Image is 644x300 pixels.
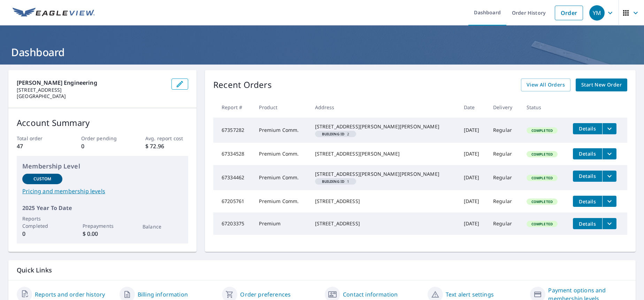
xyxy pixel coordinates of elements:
[446,290,494,299] a: Text alert settings
[488,97,521,118] th: Delivery
[458,165,488,190] td: [DATE]
[602,218,616,229] button: filesDropdownBtn-67203375
[17,87,166,93] p: [STREET_ADDRESS]
[35,290,105,299] a: Reports and order history
[318,132,354,136] span: 2
[81,142,124,150] p: 0
[577,220,598,227] span: Details
[589,5,605,21] div: YM
[458,97,488,118] th: Date
[17,142,60,150] p: 47
[322,180,345,183] em: Building ID
[577,125,598,132] span: Details
[573,171,602,182] button: detailsBtn-67334462
[602,171,616,182] button: filesDropdownBtn-67334462
[527,199,557,204] span: Completed
[315,150,453,157] div: [STREET_ADDRESS][PERSON_NAME]
[213,97,253,118] th: Report #
[521,97,567,118] th: Status
[253,212,309,235] td: Premium
[527,152,557,157] span: Completed
[488,118,521,143] td: Regular
[143,223,183,230] p: Balance
[22,162,183,171] p: Membership Level
[145,135,188,142] p: Avg. report cost
[315,198,453,205] div: [STREET_ADDRESS]
[240,290,291,299] a: Order preferences
[17,117,188,129] p: Account Summary
[573,196,602,207] button: detailsBtn-67205761
[22,187,183,195] a: Pricing and membership levels
[577,150,598,157] span: Details
[322,132,345,136] em: Building ID
[488,165,521,190] td: Regular
[309,97,458,118] th: Address
[83,222,123,230] p: Prepayments
[213,165,253,190] td: 67334462
[315,123,453,130] div: [STREET_ADDRESS][PERSON_NAME][PERSON_NAME]
[488,143,521,165] td: Regular
[213,190,253,212] td: 67205761
[573,123,602,134] button: detailsBtn-67357282
[81,135,124,142] p: Order pending
[17,93,166,99] p: [GEOGRAPHIC_DATA]
[253,143,309,165] td: Premium Comm.
[83,230,123,238] p: $ 0.00
[343,290,398,299] a: Contact information
[602,196,616,207] button: filesDropdownBtn-67205761
[17,78,166,87] p: [PERSON_NAME] Engineering
[581,81,622,89] span: Start New Order
[8,45,636,59] h1: Dashboard
[527,81,565,89] span: View All Orders
[488,190,521,212] td: Regular
[145,142,188,150] p: $ 72.96
[22,204,183,212] p: 2025 Year To Date
[527,128,557,133] span: Completed
[22,230,62,238] p: 0
[577,198,598,205] span: Details
[458,190,488,212] td: [DATE]
[253,97,309,118] th: Product
[253,190,309,212] td: Premium Comm.
[315,220,453,227] div: [STREET_ADDRESS]
[213,143,253,165] td: 67334528
[13,8,95,18] img: EV Logo
[576,78,627,91] a: Start New Order
[573,218,602,229] button: detailsBtn-67203375
[602,123,616,134] button: filesDropdownBtn-67357282
[488,212,521,235] td: Regular
[527,222,557,226] span: Completed
[458,212,488,235] td: [DATE]
[17,266,627,275] p: Quick Links
[602,148,616,159] button: filesDropdownBtn-67334528
[458,143,488,165] td: [DATE]
[33,176,52,182] p: Custom
[213,118,253,143] td: 67357282
[213,212,253,235] td: 67203375
[521,78,570,91] a: View All Orders
[17,135,60,142] p: Total order
[458,118,488,143] td: [DATE]
[213,78,272,91] p: Recent Orders
[573,148,602,159] button: detailsBtn-67334528
[253,165,309,190] td: Premium Comm.
[315,171,453,178] div: [STREET_ADDRESS][PERSON_NAME][PERSON_NAME]
[318,180,354,183] span: 1
[527,175,557,180] span: Completed
[138,290,188,299] a: Billing information
[22,215,62,230] p: Reports Completed
[253,118,309,143] td: Premium Comm.
[555,6,583,20] a: Order
[577,173,598,179] span: Details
